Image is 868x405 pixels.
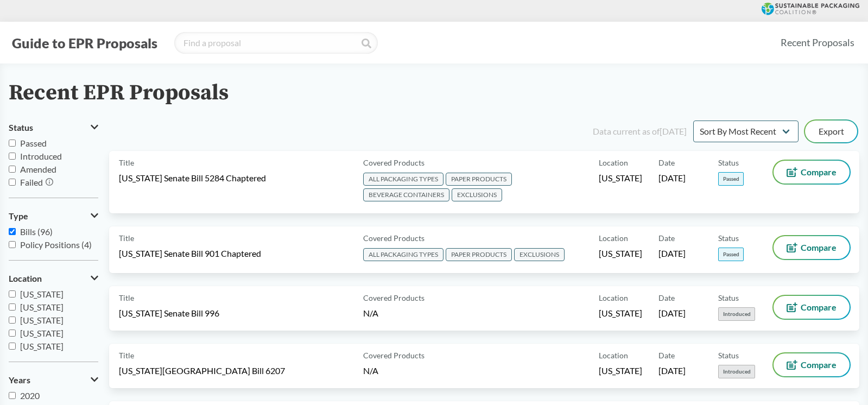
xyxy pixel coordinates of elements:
span: Amended [20,164,56,174]
span: Status [718,350,739,361]
span: BEVERAGE CONTAINERS [363,188,449,201]
input: Bills (96) [9,228,16,235]
span: [US_STATE] [20,302,64,312]
span: EXCLUSIONS [514,248,565,261]
span: Title [119,350,134,361]
span: [US_STATE] Senate Bill 996 [119,307,219,319]
input: [US_STATE] [9,317,16,324]
span: Compare [801,168,837,176]
span: PAPER PRODUCTS [446,173,512,186]
span: Bills (96) [20,226,53,237]
span: Type [9,211,28,221]
button: Location [9,269,98,288]
span: Policy Positions (4) [20,239,92,250]
span: Location [599,292,628,303]
input: Introduced [9,153,16,160]
button: Type [9,207,98,225]
span: Status [718,157,739,168]
span: Covered Products [363,232,425,244]
input: 2020 [9,392,16,399]
span: Passed [20,138,47,148]
span: [US_STATE] Senate Bill 5284 Chaptered [119,172,266,184]
span: Location [9,274,42,283]
span: [DATE] [658,248,686,260]
span: [US_STATE][GEOGRAPHIC_DATA] Bill 6207 [119,365,285,377]
span: N/A [363,365,378,376]
span: Title [119,292,134,303]
span: Date [658,350,675,361]
span: Status [9,123,33,132]
span: Status [718,232,739,244]
span: [DATE] [658,365,686,377]
span: [US_STATE] [599,365,642,377]
span: Status [718,292,739,303]
span: EXCLUSIONS [452,188,502,201]
span: [DATE] [658,307,686,319]
span: N/A [363,308,378,318]
h2: Recent EPR Proposals [9,81,229,105]
button: Export [805,121,857,142]
span: [US_STATE] Senate Bill 901 Chaptered [119,248,261,260]
span: ALL PACKAGING TYPES [363,248,443,261]
span: Introduced [718,307,755,321]
span: 2020 [20,390,40,401]
span: [US_STATE] [599,248,642,260]
input: Find a proposal [174,32,378,54]
a: Recent Proposals [776,30,859,55]
span: Compare [801,360,837,369]
input: Amended [9,166,16,173]
span: [US_STATE] [20,315,64,325]
span: Location [599,157,628,168]
span: [US_STATE] [20,341,64,351]
span: [DATE] [658,172,686,184]
span: [US_STATE] [20,328,64,338]
span: Date [658,292,675,303]
span: Location [599,350,628,361]
span: Compare [801,303,837,312]
span: PAPER PRODUCTS [446,248,512,261]
span: Covered Products [363,157,425,168]
button: Years [9,371,98,389]
span: Failed [20,177,43,187]
button: Guide to EPR Proposals [9,34,161,52]
span: Introduced [20,151,62,161]
span: Introduced [718,365,755,378]
span: [US_STATE] [599,172,642,184]
div: Data current as of [DATE] [593,125,687,138]
span: Passed [718,172,744,186]
span: [US_STATE] [20,289,64,299]
input: [US_STATE] [9,303,16,311]
button: Compare [774,296,850,319]
button: Status [9,118,98,137]
input: [US_STATE] [9,343,16,350]
button: Compare [774,161,850,183]
input: Passed [9,140,16,147]
span: Date [658,232,675,244]
span: Location [599,232,628,244]
span: ALL PACKAGING TYPES [363,173,443,186]
input: Policy Positions (4) [9,241,16,248]
button: Compare [774,353,850,376]
span: [US_STATE] [599,307,642,319]
input: Failed [9,179,16,186]
input: [US_STATE] [9,330,16,337]
span: Title [119,232,134,244]
span: Compare [801,243,837,252]
span: Years [9,375,30,385]
span: Passed [718,248,744,261]
button: Compare [774,236,850,259]
span: Date [658,157,675,168]
span: Covered Products [363,350,425,361]
span: Covered Products [363,292,425,303]
input: [US_STATE] [9,290,16,298]
span: Title [119,157,134,168]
